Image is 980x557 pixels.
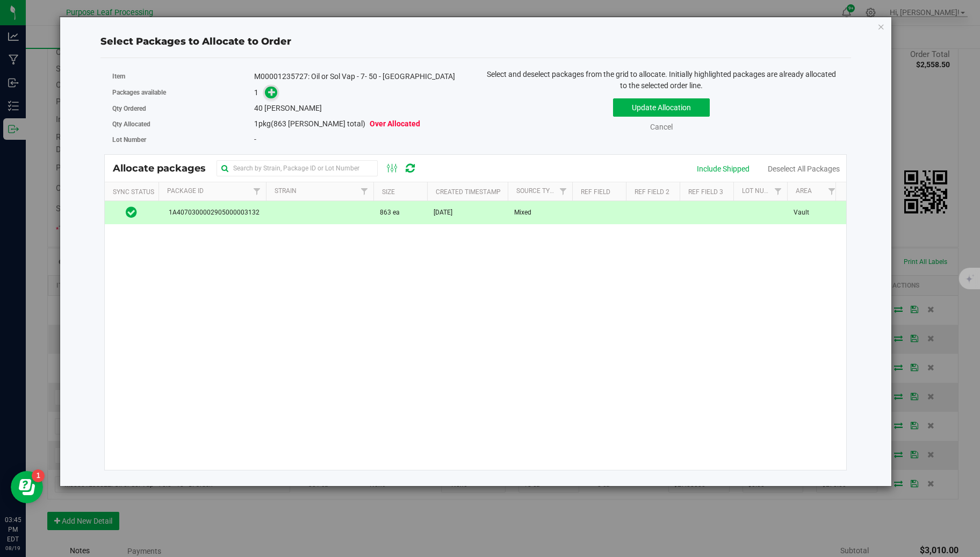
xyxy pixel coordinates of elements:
div: Include Shipped [697,163,750,175]
a: Created Timestamp [436,188,501,196]
a: Area [796,187,812,195]
span: 40 [254,104,263,112]
div: Select Packages to Allocate to Order [100,34,851,49]
span: Mixed [514,208,531,218]
label: Packages available [112,88,255,97]
label: Qty Ordered [112,104,255,113]
iframe: Resource center unread badge [32,469,45,482]
a: Sync Status [113,188,154,196]
span: (863 [PERSON_NAME] total) [271,119,365,128]
a: Deselect All Packages [768,165,840,173]
span: Vault [794,208,809,218]
span: [DATE] [434,208,452,218]
span: pkg [254,119,420,128]
a: Ref Field 3 [688,188,723,196]
span: In Sync [126,205,137,220]
a: Package Id [167,187,204,195]
a: Filter [356,182,373,201]
a: Strain [275,187,297,195]
span: Select and deselect packages from the grid to allocate. Initially highlighted packages are alread... [487,70,836,90]
span: 1 [254,119,258,128]
a: Cancel [650,123,673,131]
button: Update Allocation [613,98,710,117]
span: Over Allocated [370,119,420,128]
span: 1 [254,88,258,97]
label: Item [112,72,255,81]
span: Allocate packages [113,162,217,174]
span: 1A4070300002905000003132 [165,208,260,218]
span: - [254,135,256,144]
a: Ref Field 2 [635,188,669,196]
a: Filter [248,182,266,201]
a: Size [382,188,395,196]
a: Filter [769,182,787,201]
iframe: Resource center [11,471,43,503]
a: Filter [554,182,572,201]
div: M00001235727: Oil or Sol Vap - 7- 50 - [GEOGRAPHIC_DATA] [254,71,467,82]
a: Source Type [516,187,558,195]
label: Qty Allocated [112,119,255,129]
a: Lot Number [742,187,781,195]
label: Lot Number [112,135,255,145]
a: Filter [823,182,841,201]
span: 863 ea [380,208,400,218]
input: Search by Strain, Package ID or Lot Number [217,160,378,176]
span: [PERSON_NAME] [264,104,322,112]
a: Ref Field [581,188,610,196]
